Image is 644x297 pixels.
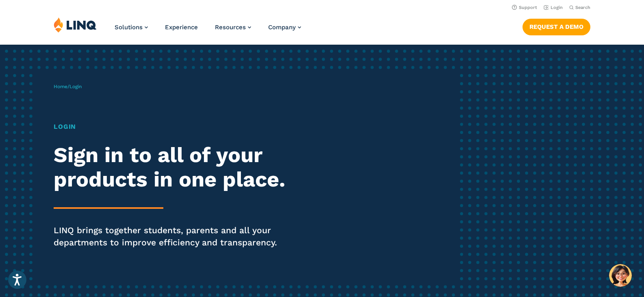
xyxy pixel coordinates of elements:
[54,84,82,89] span: /
[215,24,251,31] a: Resources
[54,224,302,249] p: LINQ brings together students, parents and all your departments to improve efficiency and transpa...
[54,17,97,33] img: LINQ | K‑12 Software
[523,17,590,35] nav: Button Navigation
[609,264,632,287] button: Hello, have a question? Let’s chat.
[69,84,82,89] span: Login
[54,84,67,89] a: Home
[523,19,590,35] a: Request a Demo
[512,5,537,10] a: Support
[215,24,246,31] span: Resources
[165,24,198,31] a: Experience
[115,17,301,44] nav: Primary Navigation
[268,24,301,31] a: Company
[54,122,302,132] h1: Login
[575,5,590,10] span: Search
[544,5,563,10] a: Login
[115,24,148,31] a: Solutions
[569,4,590,11] button: Open Search Bar
[115,24,143,31] span: Solutions
[268,24,296,31] span: Company
[54,143,302,192] h2: Sign in to all of your products in one place.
